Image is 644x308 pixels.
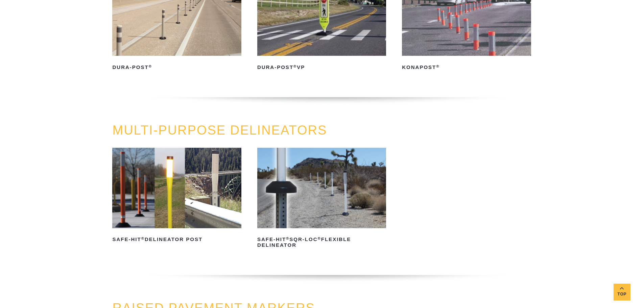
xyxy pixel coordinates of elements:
[293,64,297,68] sup: ®
[112,123,327,137] a: MULTI-PURPOSE DELINEATORS
[286,236,289,240] sup: ®
[436,64,439,68] sup: ®
[149,64,152,68] sup: ®
[614,284,630,301] a: Top
[318,236,321,240] sup: ®
[112,148,241,245] a: Safe-Hit®Delineator Post
[257,234,386,251] h2: Safe-Hit SQR-LOC Flexible Delineator
[614,290,630,298] span: Top
[112,62,241,73] h2: Dura-Post
[257,62,386,73] h2: Dura-Post VP
[112,234,241,245] h2: Safe-Hit Delineator Post
[141,236,145,240] sup: ®
[402,62,531,73] h2: KonaPost
[257,148,386,251] a: Safe-Hit®SQR-LOC®Flexible Delineator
